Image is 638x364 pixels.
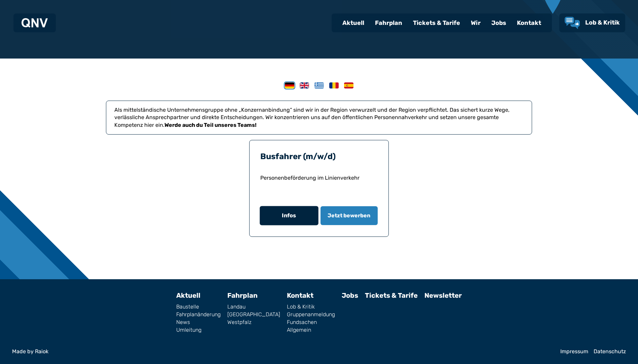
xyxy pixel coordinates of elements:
button: Infos [260,206,318,225]
a: Impressum [560,349,588,354]
a: [GEOGRAPHIC_DATA] [227,312,280,317]
a: Westpfalz [227,320,280,325]
img: Greek [314,82,324,88]
a: Newsletter [424,291,462,299]
img: Romanian [329,82,339,88]
p: Personenbeförderung im Linienverkehr [260,174,378,198]
a: Made by Raiok [12,349,555,354]
a: Aktuell [176,291,200,299]
button: Jetzt bewerben [321,206,378,225]
a: Kontakt [287,291,313,299]
a: Tickets & Tarife [365,291,418,299]
a: Datenschutz [594,349,626,354]
strong: Werde auch du Teil unseres Teams! [164,122,257,128]
a: Fundsachen [287,320,335,325]
img: English [300,82,309,88]
a: Baustelle [176,304,221,310]
a: Jobs [486,14,512,32]
img: Spanish [344,82,353,88]
a: QNV Logo [22,16,48,30]
a: News [176,320,221,325]
a: Lob & Kritik [287,304,335,310]
img: QNV Logo [22,18,48,28]
a: Infos [260,206,318,225]
a: Fahrplanänderung [176,312,221,317]
a: Allgemein [287,327,335,333]
a: Wir [465,14,486,32]
span: Lob & Kritik [585,19,620,26]
a: Fahrplan [370,14,408,32]
a: Jobs [342,291,358,299]
a: Gruppenanmeldung [287,312,335,317]
a: Landau [227,304,280,310]
a: Lob & Kritik [565,17,620,29]
a: Umleitung [176,327,221,333]
a: Tickets & Tarife [408,14,465,32]
span: Jetzt bewerben [328,212,370,220]
p: Als mittelständische Unternehmensgruppe ohne „Konzernanbindung“ sind wir in der Region verwurzelt... [114,106,524,129]
img: German [285,82,294,88]
a: Fahrplan [227,291,258,299]
a: Busfahrer (m/w/d) [260,152,336,161]
a: Kontakt [512,14,547,32]
a: Aktuell [337,14,370,32]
